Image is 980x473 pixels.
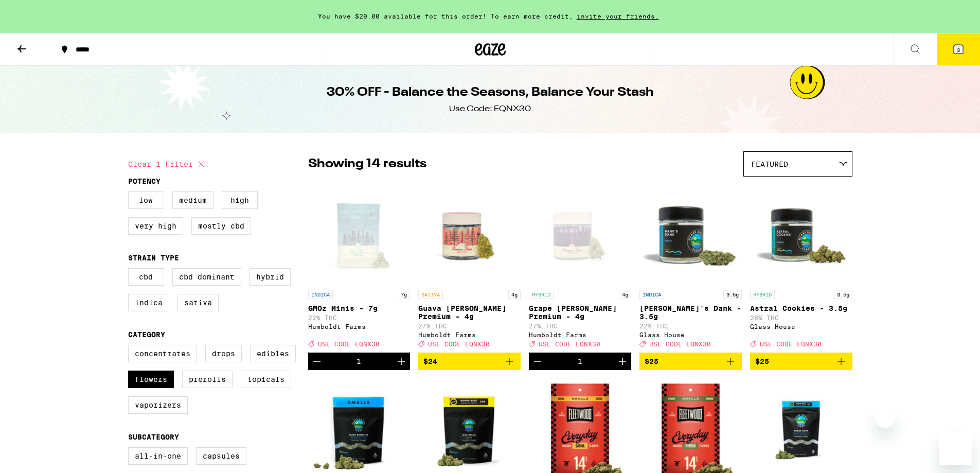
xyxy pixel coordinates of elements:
span: 3 [957,47,960,53]
p: 3.5g [723,290,742,299]
a: Open page for Astral Cookies - 3.5g from Glass House [750,182,852,353]
label: Edibles [250,345,296,362]
label: CBD [128,268,164,286]
p: [PERSON_NAME]'s Dank - 3.5g [639,304,742,321]
p: GMOz Minis - 7g [308,304,411,312]
a: Open page for Guava Mintz Premium - 4g from Humboldt Farms [418,182,521,353]
p: 3.5g [834,290,852,299]
span: USE CODE EQNX30 [428,341,490,347]
button: Increment [614,353,631,370]
p: 27% THC [418,323,521,329]
button: Decrement [308,353,326,370]
button: Increment [393,353,410,370]
p: 7g [398,290,410,299]
label: Sativa [177,294,219,311]
button: Add to bag [639,353,742,370]
p: 4g [619,290,631,299]
div: Humboldt Farms [529,331,631,338]
h1: 30% OFF - Balance the Seasons, Balance Your Stash [327,84,654,101]
span: USE CODE EQNX30 [539,341,600,347]
iframe: Close message [875,407,896,428]
div: Humboldt Farms [418,331,521,338]
p: Grape [PERSON_NAME] Premium - 4g [529,304,631,321]
label: Indica [128,294,169,311]
button: Decrement [529,353,546,370]
label: Capsules [196,447,246,465]
a: Open page for Grape Runtz Premium - 4g from Humboldt Farms [529,182,631,353]
p: 4g [508,290,521,299]
p: HYBRID [750,290,775,299]
label: CBD Dominant [172,268,241,286]
img: Glass House - Hank's Dank - 3.5g [639,182,742,285]
label: Concentrates [128,345,197,362]
label: Low [128,191,164,209]
iframe: Button to launch messaging window [939,432,972,465]
label: Very High [128,217,183,235]
label: High [222,191,258,209]
legend: Potency [128,177,161,185]
span: invite your friends. [573,13,663,20]
span: $25 [755,357,769,365]
label: Hybrid [250,268,291,286]
button: Add to bag [750,353,852,370]
p: Guava [PERSON_NAME] Premium - 4g [418,304,521,321]
p: INDICA [308,290,333,299]
span: Featured [751,160,788,168]
p: HYBRID [529,290,554,299]
span: USE CODE EQNX30 [760,341,822,347]
span: $24 [423,357,437,365]
label: Vaporizers [128,396,188,414]
button: 3 [937,33,980,65]
label: Drops [205,345,242,362]
label: Medium [172,191,213,209]
div: 1 [578,357,582,365]
div: Use Code: EQNX30 [449,103,531,115]
p: INDICA [639,290,664,299]
label: Mostly CBD [191,217,251,235]
div: Glass House [750,323,852,330]
div: Glass House [639,331,742,338]
label: Topicals [241,371,291,388]
p: 27% THC [529,323,631,329]
p: Astral Cookies - 3.5g [750,304,852,312]
legend: Subcategory [128,433,179,441]
span: USE CODE EQNX30 [318,341,380,347]
p: 22% THC [639,323,742,329]
button: Clear 1 filter [128,151,207,177]
span: USE CODE EQNX30 [649,341,711,347]
legend: Strain Type [128,254,179,262]
p: SATIVA [418,290,443,299]
img: Glass House - Astral Cookies - 3.5g [750,182,852,285]
legend: Category [128,330,165,339]
p: 22% THC [308,314,411,321]
span: $25 [645,357,658,365]
p: Showing 14 results [308,155,426,173]
img: Humboldt Farms - Guava Mintz Premium - 4g [418,182,521,285]
label: All-In-One [128,447,188,465]
div: Humboldt Farms [308,323,411,330]
span: You have $20.00 available for this order! To earn more credit, [318,13,573,20]
p: 28% THC [750,314,852,321]
a: Open page for Hank's Dank - 3.5g from Glass House [639,182,742,353]
button: Add to bag [418,353,521,370]
div: 1 [357,357,361,365]
a: Open page for GMOz Minis - 7g from Humboldt Farms [308,182,411,353]
label: Prerolls [182,371,233,388]
label: Flowers [128,371,174,388]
